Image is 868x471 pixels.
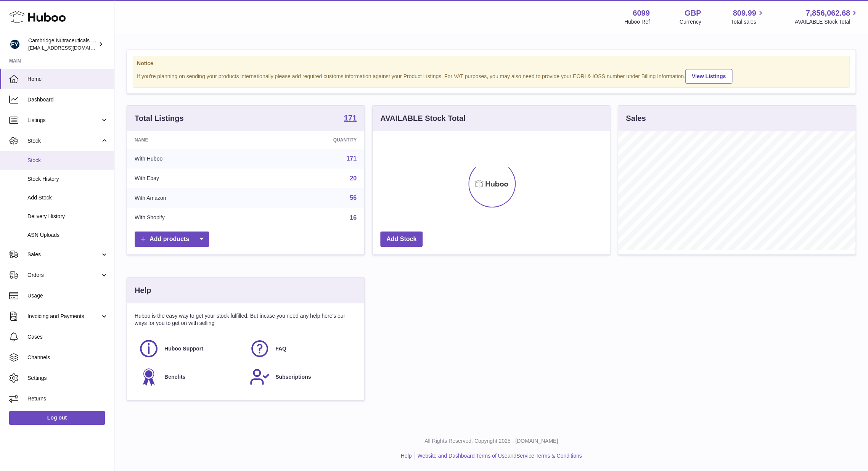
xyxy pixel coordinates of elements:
span: Home [27,76,108,83]
h3: Help [135,285,151,296]
a: 56 [350,195,357,201]
div: Huboo Ref [624,18,650,26]
strong: GBP [685,8,701,18]
th: Quantity [257,131,364,149]
h3: AVAILABLE Stock Total [380,113,465,124]
a: 809.99 Total sales [731,8,765,26]
img: huboo@camnutra.com [9,39,21,50]
a: 16 [350,214,357,221]
a: Log out [9,411,105,424]
span: Channels [27,354,108,361]
span: Delivery History [27,213,108,220]
p: All Rights Reserved. Copyright 2025 - [DOMAIN_NAME] [121,437,862,445]
div: If you're planning on sending your products internationally please add required customs informati... [137,68,845,84]
span: Stock [27,137,100,145]
td: With Shopify [127,208,257,228]
li: and [415,452,582,460]
a: Help [401,453,412,459]
a: Huboo Support [138,338,242,359]
span: Stock History [27,175,108,183]
span: Add Stock [27,194,108,201]
span: Subscriptions [275,373,311,381]
span: [EMAIL_ADDRESS][DOMAIN_NAME] [28,45,112,51]
span: Cases [27,333,108,341]
h3: Total Listings [135,113,184,124]
span: 809.99 [733,8,756,18]
span: Usage [27,292,108,299]
a: Add products [135,231,209,247]
span: Benefits [164,373,185,381]
span: Total sales [731,18,765,26]
td: With Amazon [127,188,257,208]
a: 171 [344,114,357,123]
span: Huboo Support [164,345,203,352]
span: Settings [27,375,108,382]
a: Website and Dashboard Terms of Use [417,453,507,459]
a: Add Stock [380,231,423,247]
td: With Huboo [127,149,257,169]
a: View Listings [685,69,732,84]
span: Returns [27,395,108,402]
a: Service Terms & Conditions [516,453,582,459]
strong: 171 [344,114,357,122]
span: Dashboard [27,96,108,103]
a: Subscriptions [249,367,353,387]
span: Listings [27,117,100,124]
span: Invoicing and Payments [27,313,100,320]
p: Huboo is the easy way to get your stock fulfilled. But incase you need any help here's our ways f... [135,312,357,327]
span: Stock [27,157,108,164]
th: Name [127,131,257,149]
span: 7,856,062.68 [805,8,850,18]
a: Benefits [138,367,242,387]
a: 7,856,062.68 AVAILABLE Stock Total [794,8,859,26]
span: ASN Uploads [27,231,108,239]
span: FAQ [275,345,286,352]
strong: Notice [137,60,845,67]
span: Sales [27,251,100,258]
h3: Sales [626,113,646,124]
span: AVAILABLE Stock Total [794,18,859,26]
td: With Ebay [127,169,257,188]
span: Orders [27,272,100,279]
div: Currency [680,18,701,26]
a: 20 [350,175,357,182]
a: 171 [346,155,357,162]
a: FAQ [249,338,353,359]
div: Cambridge Nutraceuticals Ltd [28,37,97,51]
strong: 6099 [633,8,650,18]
